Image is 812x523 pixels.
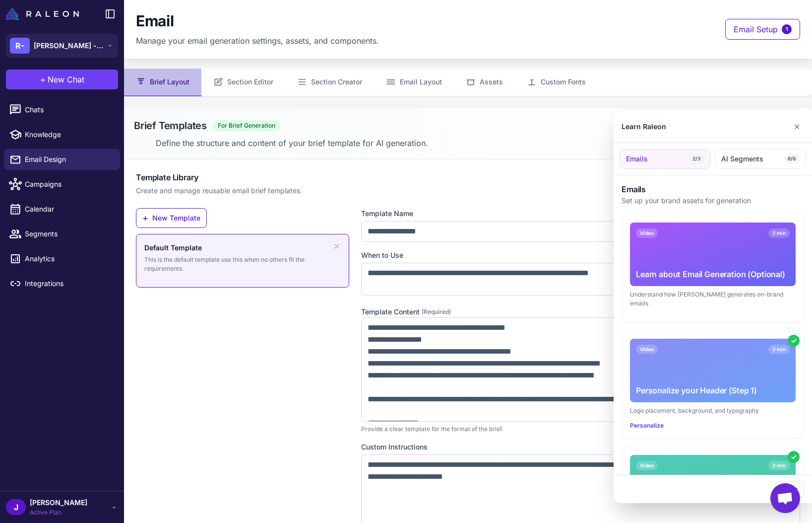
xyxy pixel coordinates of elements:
span: 3 min [768,461,790,470]
span: AI Segments [721,153,763,164]
div: Learn Raleon [622,121,666,132]
p: Set up your brand assets for generation [622,195,804,206]
button: Personalize [630,421,664,430]
div: Understand how [PERSON_NAME] generates on-brand emails [630,290,796,308]
span: 6/6 [784,154,800,164]
span: Video [636,228,658,238]
span: 2/3 [688,154,704,164]
div: Logo placement, background, and typography [630,406,796,415]
button: Close [790,117,804,137]
div: ✓ [788,451,800,463]
button: Close [775,481,804,497]
div: Open chat [770,483,800,513]
span: Video [636,345,658,354]
span: 2 min [768,228,790,238]
button: AI Segments6/6 [715,149,806,169]
span: 3 min [768,345,790,354]
div: Personalize your Header (Step 1) [636,384,790,396]
button: Emails2/3 [620,149,711,169]
div: Learn about Email Generation (Optional) [636,268,790,280]
div: ✓ [788,335,800,347]
span: Emails [626,153,648,164]
h3: Emails [622,183,804,195]
span: Video [636,461,658,470]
